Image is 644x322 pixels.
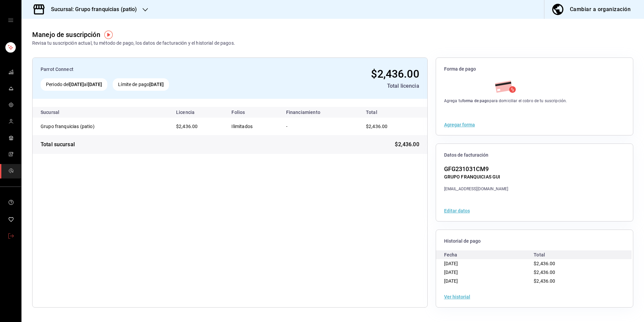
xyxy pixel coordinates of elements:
div: Límite de pago [113,78,169,91]
div: Revisa tu suscripción actual, tu método de pago, los datos de facturación y el historial de pagos. [32,40,235,47]
span: $2,436.00 [366,124,387,129]
span: $2,436.00 [534,278,555,284]
strong: [DATE] [149,82,164,87]
div: Agrega tu para domiciliar el cobro de tu suscripción. [444,98,567,104]
div: Parrot Connect [41,66,267,73]
div: Cambiar a organización [570,5,631,14]
span: $2,436.00 [534,270,555,275]
div: [EMAIL_ADDRESS][DOMAIN_NAME] [444,186,508,192]
img: Tooltip marker [104,31,113,39]
span: Forma de pago [444,66,625,72]
div: Total [534,250,624,259]
strong: [DATE] [69,82,84,87]
td: Ilimitados [226,118,280,135]
div: GRUPO FRANQUICIAS GUI [444,173,508,180]
span: $2,436.00 [176,124,198,129]
div: Sucursal [41,110,77,115]
strong: forma de pago [462,98,489,103]
span: Historial de pago [444,238,625,244]
td: - [281,118,358,135]
div: Manejo de suscripción [32,30,100,40]
button: Ver historial [444,294,470,299]
div: GFG231031CM9 [444,164,508,173]
div: Grupo franquicias (patio) [41,123,108,130]
span: $2,436.00 [371,68,419,80]
span: Datos de facturación [444,152,625,158]
div: [DATE] [444,277,534,285]
span: $2,436.00 [395,140,419,149]
span: $2,436.00 [534,261,555,266]
strong: [DATE] [88,82,102,87]
div: [DATE] [444,259,534,268]
div: Total licencia [273,82,419,90]
th: Licencia [171,107,226,118]
button: Editar datos [444,208,470,213]
div: Periodo del al [41,78,107,91]
div: Fecha [444,250,534,259]
div: Total sucursal [41,140,75,149]
button: open drawer [8,17,13,23]
th: Financiamiento [281,107,358,118]
th: Folios [226,107,280,118]
div: [DATE] [444,268,534,277]
th: Total [358,107,427,118]
button: Agregar forma [444,122,475,127]
h3: Sucursal: Grupo franquicias (patio) [46,5,137,13]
